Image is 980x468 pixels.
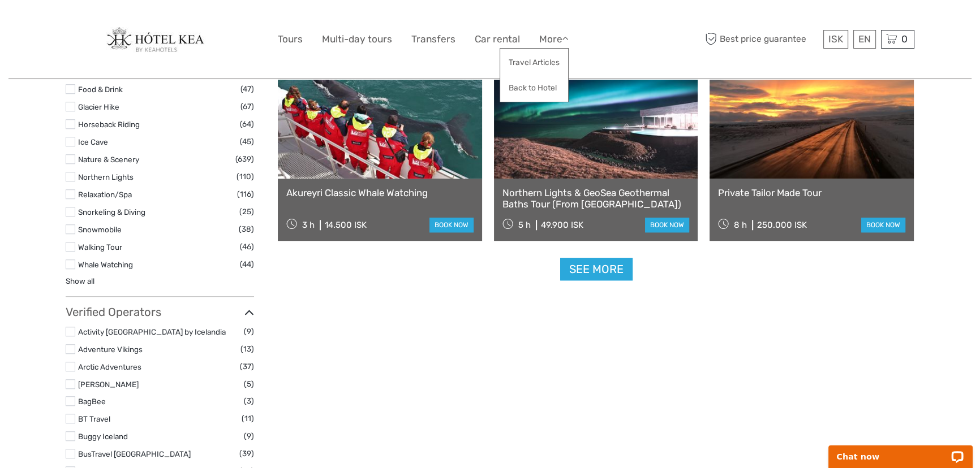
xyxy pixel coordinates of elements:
[78,380,139,389] a: [PERSON_NAME]
[500,51,568,73] a: Travel Articles
[78,225,122,234] a: Snowmobile
[78,137,108,146] a: Ice Cave
[78,155,139,164] a: Nature & Scenery
[718,187,905,198] a: Private Tailor Made Tour
[429,218,474,232] a: book now
[560,258,633,281] a: See more
[645,218,689,232] a: book now
[78,327,226,336] a: Activity [GEOGRAPHIC_DATA] by Icelandia
[78,345,143,354] a: Adventure Vikings
[853,30,876,49] div: EN
[900,33,909,45] span: 0
[244,378,254,391] span: (5)
[239,205,254,218] span: (25)
[240,343,254,356] span: (13)
[78,397,106,406] a: BagBee
[821,432,980,468] iframe: LiveChat chat widget
[239,223,254,236] span: (38)
[66,276,94,285] a: Show all
[302,220,315,230] span: 3 h
[78,207,145,216] a: Snorkeling & Diving
[541,220,583,230] div: 49.900 ISK
[702,30,820,49] span: Best price guarantee
[78,432,128,441] a: Buggy Iceland
[244,430,254,443] span: (9)
[239,447,254,460] span: (39)
[240,135,254,148] span: (45)
[325,220,367,230] div: 14.500 ISK
[286,187,474,198] a: Akureyri Classic Whale Watching
[240,258,254,271] span: (44)
[106,27,214,52] img: 141-ff6c57a7-291f-4a61-91e4-c46f458f029f_logo_big.jpg
[240,240,254,253] span: (46)
[411,31,455,47] a: Transfers
[78,414,110,423] a: BT Travel
[78,190,132,199] a: Relaxation/Spa
[78,120,140,129] a: Horseback Riding
[237,188,254,201] span: (116)
[240,100,254,113] span: (67)
[244,395,254,408] span: (3)
[240,118,254,131] span: (64)
[861,218,905,232] a: book now
[757,220,807,230] div: 250.000 ISK
[242,412,254,425] span: (11)
[237,170,254,183] span: (110)
[78,242,122,252] a: Walking Tour
[78,172,134,181] a: Northern Lights
[240,360,254,373] span: (37)
[500,77,568,99] a: Back to Hotel
[539,31,569,47] a: More
[240,83,254,96] span: (47)
[66,305,254,319] h3: Verified Operators
[235,153,254,166] span: (639)
[475,31,520,47] a: Car rental
[78,449,191,458] a: BusTravel [GEOGRAPHIC_DATA]
[244,325,254,338] span: (9)
[734,220,747,230] span: 8 h
[78,362,141,371] a: Arctic Adventures
[78,102,119,111] a: Glacier Hike
[78,85,123,94] a: Food & Drink
[322,31,392,47] a: Multi-day tours
[828,33,843,45] span: ISK
[78,260,133,269] a: Whale Watching
[518,220,531,230] span: 5 h
[278,31,303,47] a: Tours
[502,187,690,210] a: Northern Lights & GeoSea Geothermal Baths Tour (From [GEOGRAPHIC_DATA])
